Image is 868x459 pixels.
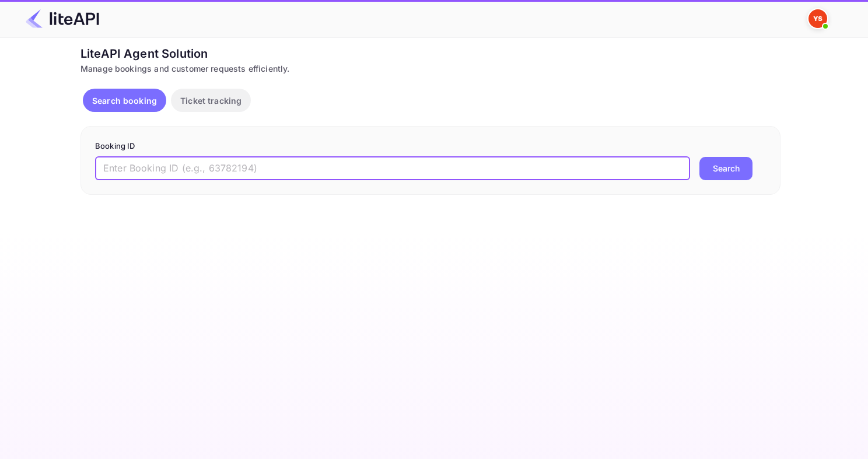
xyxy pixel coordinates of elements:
[92,94,157,107] p: Search booking
[80,62,780,75] div: Manage bookings and customer requests efficiently.
[80,45,780,62] div: LiteAPI Agent Solution
[26,9,99,28] img: LiteAPI Logo
[699,157,752,180] button: Search
[95,157,690,180] input: Enter Booking ID (e.g., 63782194)
[808,9,827,28] img: Yandex Support
[95,141,766,152] p: Booking ID
[180,94,242,107] p: Ticket tracking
